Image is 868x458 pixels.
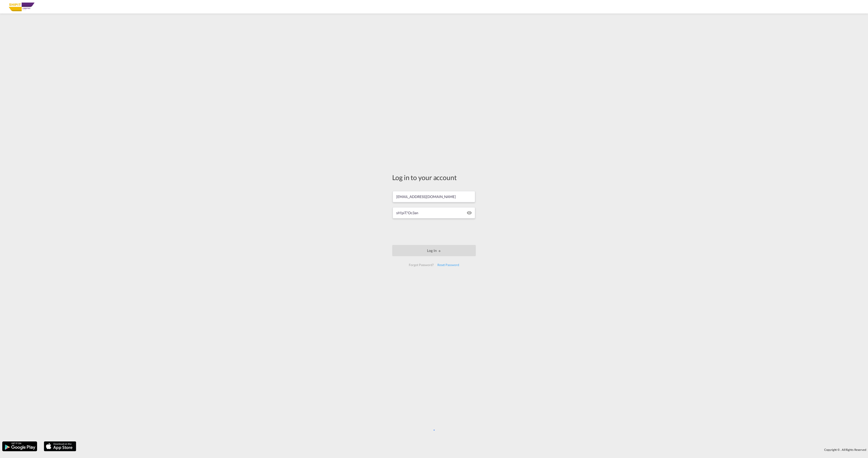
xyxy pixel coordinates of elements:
img: b70fe0906c5511ee9ba1a169c51233c0.png [7,2,37,12]
md-icon: icon-eye-off [467,210,472,216]
input: Password [393,207,475,218]
img: google.png [2,441,38,452]
div: Reset Password [436,261,461,269]
div: Copyright © . All Rights Reserved [78,446,868,454]
button: LOGIN [392,245,476,256]
div: Forgot Password? [407,261,435,269]
img: apple.png [43,441,77,452]
div: Log in to your account [392,173,476,182]
iframe: reCAPTCHA [400,223,468,240]
input: Enter email/phone number [393,191,475,202]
